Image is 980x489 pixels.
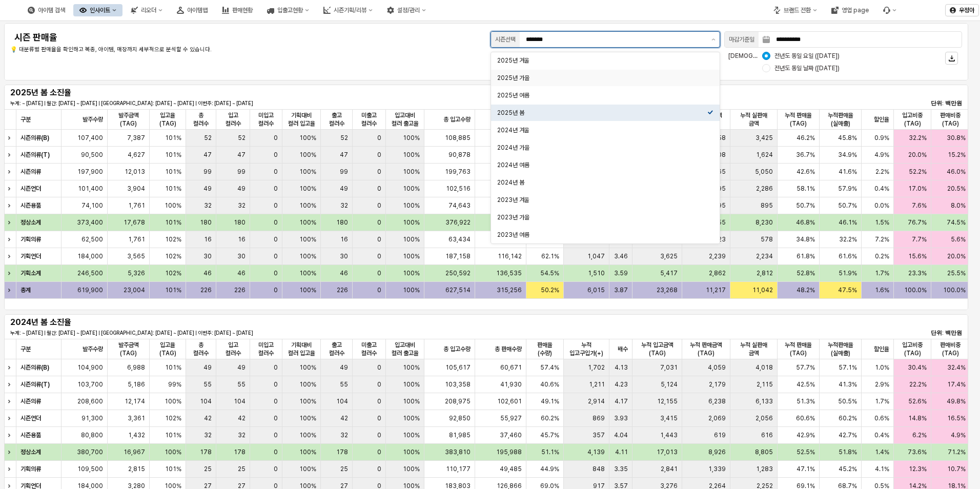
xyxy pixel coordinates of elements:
[127,134,145,142] span: 7,387
[756,151,773,159] span: 1,624
[948,151,966,159] span: 15.2%
[657,286,678,294] span: 23,268
[4,427,17,443] div: Expand row
[77,269,103,277] span: 246,500
[203,168,212,176] span: 99
[797,185,815,193] span: 58.1%
[204,134,212,142] span: 52
[445,168,471,176] span: 199,763
[530,341,559,357] span: 판매율(수량)
[397,7,420,14] div: 설정/관리
[734,111,773,128] span: 누적 실판매 금액
[445,218,471,227] span: 376,922
[154,111,181,128] span: 입고율(TAG)
[912,201,927,210] span: 7.6%
[874,345,889,353] span: 할인율
[128,151,145,159] span: 4,627
[200,286,212,294] span: 226
[908,252,927,260] span: 15.6%
[238,134,246,142] span: 52
[707,32,720,47] button: 제안 사항 표시
[357,111,381,128] span: 미출고 컬러수
[752,286,773,294] span: 11,042
[729,34,754,45] div: 마감기준일
[838,151,857,159] span: 34.9%
[4,130,17,146] div: Expand row
[838,286,857,294] span: 47.5%
[165,252,181,260] span: 102%
[774,64,840,72] span: 전년도 동일 날짜 ([DATE])
[187,7,208,14] div: 아이템맵
[287,341,316,357] span: 기획대비 컬러 입고율
[274,235,278,243] span: 0
[756,252,773,260] span: 2,234
[4,164,17,180] div: Expand row
[874,115,889,124] span: 할인율
[842,7,869,14] div: 영업 page
[21,134,49,141] strong: 시즌의류(B)
[38,7,65,14] div: 아이템 검색
[908,185,927,193] span: 17.0%
[497,91,707,99] div: 2025년 여름
[317,4,379,16] div: 시즌기획/리뷰
[357,341,381,357] span: 미출고 컬러수
[299,286,316,294] span: 100%
[875,252,889,260] span: 0.2%
[22,4,71,16] div: 아이템 검색
[947,218,966,227] span: 74.5%
[190,111,212,128] span: 총 컬러수
[83,115,103,124] span: 발주수량
[709,269,726,277] span: 2,862
[824,341,857,357] span: 누적판매율(실매출)
[337,286,348,294] span: 226
[797,134,815,142] span: 46.2%
[377,218,381,227] span: 0
[127,185,145,193] span: 3,904
[274,252,278,260] span: 0
[614,286,628,294] span: 3.87
[77,134,103,142] span: 107,400
[825,4,875,16] div: 영업 page
[445,269,471,277] span: 250,592
[377,201,381,210] span: 0
[220,341,246,357] span: 입고 컬러수
[898,111,927,128] span: 입고비중(TAG)
[796,151,815,159] span: 36.7%
[959,6,974,14] p: 우정아
[495,345,522,353] span: 총 판매수량
[340,201,348,210] span: 32
[299,168,316,176] span: 100%
[274,134,278,142] span: 0
[734,341,773,357] span: 누적 실판매 금액
[541,252,559,260] span: 62.1%
[614,252,628,260] span: 3.46
[165,286,181,294] span: 101%
[497,126,707,134] div: 2024년 겨울
[124,218,145,227] span: 17,678
[588,269,605,277] span: 1,510
[287,111,316,128] span: 기획대비 컬러 입고율
[403,168,420,176] span: 100%
[947,269,966,277] span: 25.5%
[618,345,628,353] span: 배수
[234,218,246,227] span: 180
[874,151,889,159] span: 4.9%
[73,4,122,16] div: 인사이트
[568,341,605,357] span: 누적 입고구입가(+)
[216,4,259,16] div: 판매현황
[21,270,41,277] strong: 기획소계
[497,231,707,239] div: 2023년 여름
[165,201,181,210] span: 100%
[4,376,17,393] div: Expand row
[839,168,857,176] span: 41.6%
[277,7,303,14] div: 입출고현황
[782,341,815,357] span: 누적 판매율(TAG)
[299,252,316,260] span: 100%
[728,52,810,59] span: [DEMOGRAPHIC_DATA] 기준:
[274,269,278,277] span: 0
[947,168,966,176] span: 46.0%
[445,134,471,142] span: 108,885
[237,269,246,277] span: 46
[797,252,815,260] span: 61.8%
[909,134,927,142] span: 32.2%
